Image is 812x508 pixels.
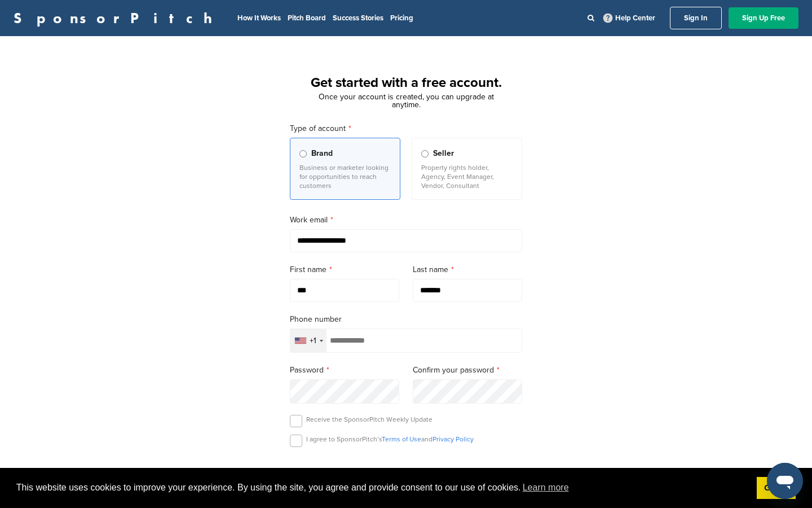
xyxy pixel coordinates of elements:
[14,11,219,25] a: SponsorPitch
[433,435,474,443] a: Privacy Policy
[413,264,522,276] label: Last name
[421,150,429,157] input: Seller Property rights holder, Agency, Event Manager, Vendor, Consultant
[670,7,722,29] a: Sign In
[290,214,522,226] label: Work email
[601,11,657,25] a: Help Center
[521,479,571,496] a: learn more about cookies
[767,463,803,499] iframe: Button to launch messaging window
[413,364,522,376] label: Confirm your password
[16,479,748,496] span: This website uses cookies to improve your experience. By using the site, you agree and provide co...
[311,147,333,160] span: Brand
[333,14,383,23] a: Success Stories
[290,313,522,326] label: Phone number
[390,14,413,23] a: Pricing
[299,150,307,157] input: Brand Business or marketer looking for opportunities to reach customers
[237,14,281,23] a: How It Works
[290,329,326,352] div: Selected country
[342,460,470,493] iframe: reCAPTCHA
[288,14,326,23] a: Pitch Board
[276,73,536,93] h1: Get started with a free account.
[290,122,522,135] label: Type of account
[729,7,798,29] a: Sign Up Free
[306,415,433,424] p: Receive the SponsorPitch Weekly Update
[433,147,454,160] span: Seller
[421,163,513,190] p: Property rights holder, Agency, Event Manager, Vendor, Consultant
[757,477,796,500] a: dismiss cookie message
[299,163,391,190] p: Business or marketer looking for opportunities to reach customers
[310,337,316,345] div: +1
[290,264,399,276] label: First name
[306,435,474,444] p: I agree to SponsorPitch’s and
[319,92,494,110] span: Once your account is created, you can upgrade at anytime.
[290,364,399,376] label: Password
[382,435,421,443] a: Terms of Use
